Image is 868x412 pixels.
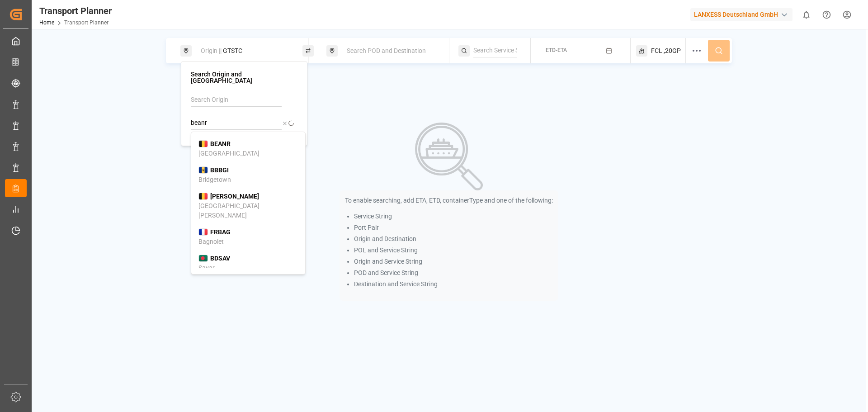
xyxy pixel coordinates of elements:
img: country [198,166,208,174]
li: Origin and Destination [354,234,553,244]
li: Port Pair [354,223,553,232]
b: FRBAG [210,228,231,236]
b: [PERSON_NAME] [210,193,259,200]
b: BEANR [210,140,231,147]
div: Transport Planner [39,4,112,18]
input: Search Service String [473,44,517,57]
li: Service String [354,212,553,221]
li: Destination and Service String [354,279,553,289]
input: Search Origin [191,93,282,107]
img: country [198,193,208,200]
a: Home [39,19,54,26]
span: Origin || [201,47,222,54]
li: POD and Service String [354,268,553,278]
img: country [198,140,208,147]
button: show 0 new notifications [796,5,816,25]
span: FCL [651,46,662,56]
div: Bagnolet [198,237,224,246]
button: LANXESS Deutschland GmbH [690,6,796,23]
img: country [198,228,208,236]
button: Help Center [816,5,837,25]
div: [GEOGRAPHIC_DATA][PERSON_NAME] [198,201,298,220]
div: Savar [198,263,215,273]
b: BDSAV [210,255,230,262]
img: country [198,255,208,262]
li: Origin and Service String [354,257,553,266]
li: POL and Service String [354,246,553,255]
button: ETD-ETA [536,42,625,60]
span: ETD-ETA [546,47,567,53]
div: Bridgetown [198,175,231,185]
h4: Search Origin and [GEOGRAPHIC_DATA] [191,71,297,84]
span: ,20GP [664,46,681,56]
div: [GEOGRAPHIC_DATA] [198,149,259,158]
div: LANXESS Deutschland GmbH [690,8,793,21]
img: Search [415,123,483,190]
p: To enable searching, add ETA, ETD, containerType and one of the following: [345,196,553,205]
span: Search POD and Destination [347,47,426,54]
input: Search POL [191,116,282,130]
div: GTSTC [195,43,293,59]
b: BBBGI [210,166,229,174]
